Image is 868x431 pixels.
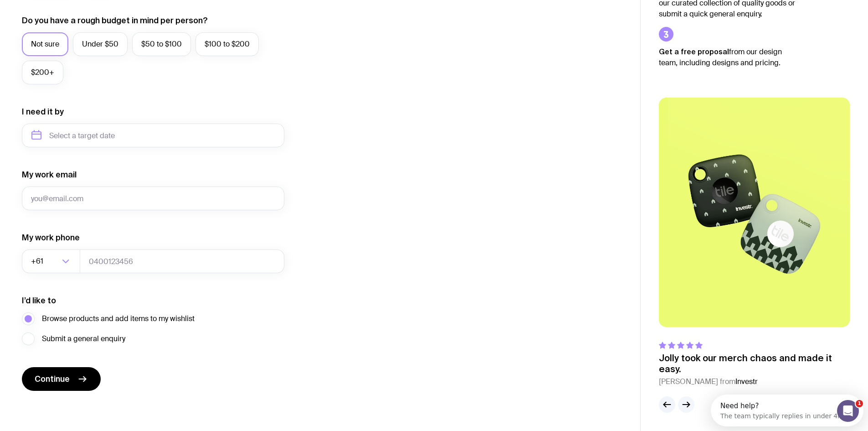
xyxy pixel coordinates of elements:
[31,249,45,273] span: +61
[711,395,863,426] iframe: Intercom live chat discovery launcher
[22,169,77,180] label: My work email
[837,400,859,422] iframe: Intercom live chat
[195,32,259,56] label: $100 to $200
[10,8,133,15] div: Need help?
[856,400,863,407] span: 1
[22,61,63,84] label: $200+
[42,313,195,324] span: Browse products and add items to my wishlist
[22,367,101,391] button: Continue
[22,295,56,306] label: I’d like to
[4,4,160,29] div: Open Intercom Messenger
[73,32,128,56] label: Under $50
[659,376,850,387] cite: [PERSON_NAME] from
[735,377,758,386] span: Investr
[659,46,796,68] p: from our design team, including designs and pricing.
[22,124,284,147] input: Select a target date
[659,353,850,374] p: Jolly took our merch chaos and made it easy.
[22,187,284,210] input: you@email.com
[42,333,125,344] span: Submit a general enquiry
[22,15,208,26] label: Do you have a rough budget in mind per person?
[80,249,284,273] input: 0400123456
[132,32,191,56] label: $50 to $100
[22,249,80,273] div: Search for option
[22,106,64,117] label: I need it by
[45,249,59,273] input: Search for option
[35,374,70,384] span: Continue
[659,47,729,56] strong: Get a free proposal
[22,232,80,243] label: My work phone
[10,15,133,25] div: The team typically replies in under 4m
[22,32,68,56] label: Not sure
